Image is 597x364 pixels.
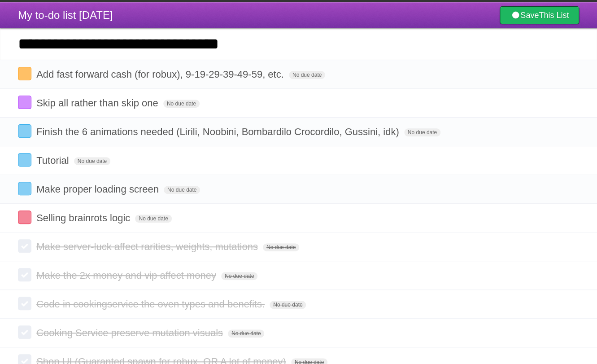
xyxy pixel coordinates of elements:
[221,272,257,280] span: No due date
[18,124,31,138] label: Done
[36,97,161,109] span: Skip all rather than skip one
[36,298,267,310] span: Code in cookingservice the oven types and benefits.
[36,212,132,224] span: Selling brainrots logic
[36,184,161,195] span: Make proper loading screen
[18,325,31,339] label: Done
[263,243,299,251] span: No due date
[18,182,31,195] label: Done
[74,157,110,165] span: No due date
[135,215,171,223] span: No due date
[270,301,306,309] span: No due date
[18,96,31,109] label: Done
[539,11,569,20] b: This List
[289,71,325,79] span: No due date
[36,241,260,252] span: Make server-luck affect rarities, weights, mutations
[228,329,264,338] span: No due date
[36,69,286,80] span: Add fast forward cash (for robux), 9-19-29-39-49-59, etc.
[18,153,31,167] label: Done
[18,297,31,310] label: Done
[18,211,31,224] label: Done
[36,126,401,137] span: Finish the 6 animations needed (Lirili, Noobini, Bombardilo Crocordilo, Gussini, idk)
[500,6,579,24] a: SaveThis List
[36,327,225,338] span: Cooking Service preserve mutation visuals
[163,100,200,108] span: No due date
[36,270,218,281] span: Make the 2x money and vip affect money
[404,128,440,136] span: No due date
[18,239,31,253] label: Done
[18,9,113,21] span: My to-do list [DATE]
[36,155,71,166] span: Tutorial
[18,268,31,281] label: Done
[164,186,200,194] span: No due date
[18,67,31,80] label: Done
